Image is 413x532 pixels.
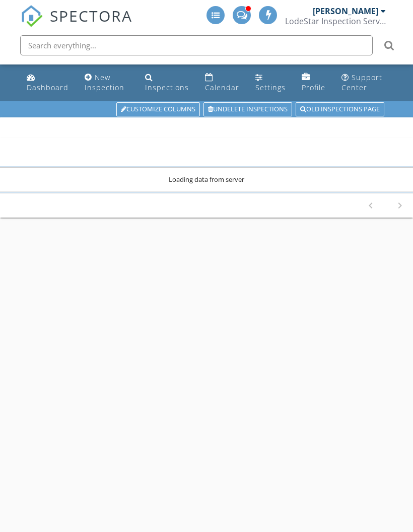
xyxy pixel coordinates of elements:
a: Calendar [201,69,243,97]
input: Search everything... [20,35,373,55]
img: The Best Home Inspection Software - Spectora [21,5,43,27]
a: Profile [298,69,329,97]
div: Dashboard [27,83,68,92]
a: SPECTORA [21,14,132,35]
a: Undelete inspections [203,102,292,116]
a: Inspections [141,69,193,97]
a: Support Center [337,69,390,97]
a: Old inspections page [296,102,384,116]
div: Profile [302,83,325,92]
div: LodeStar Inspection Services [285,16,386,26]
div: Calendar [205,83,239,92]
a: Customize Columns [116,102,200,116]
a: Settings [251,69,290,97]
div: Settings [255,83,286,92]
span: SPECTORA [50,5,132,26]
div: Support Center [341,73,382,92]
div: [PERSON_NAME] [313,6,378,16]
a: Dashboard [23,69,73,97]
a: New Inspection [81,69,133,97]
div: Inspections [145,83,189,92]
div: New Inspection [85,73,124,92]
